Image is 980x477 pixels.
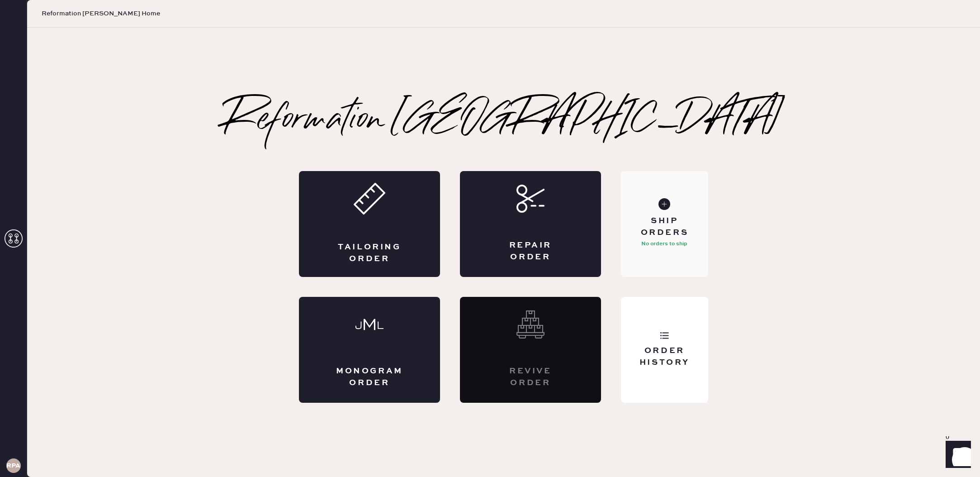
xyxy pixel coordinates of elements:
div: Tailoring Order [335,242,404,264]
iframe: Front Chat [937,436,976,475]
span: Reformation [PERSON_NAME] Home [42,9,160,18]
div: Repair Order [496,240,565,262]
h2: Reformation [GEOGRAPHIC_DATA] [224,102,783,138]
div: Revive order [496,366,565,388]
div: Ship Orders [628,215,701,238]
div: Order History [628,345,701,368]
div: Interested? Contact us at care@hemster.co [460,297,601,403]
div: Monogram Order [335,366,404,388]
p: No orders to ship [641,238,687,249]
h3: RPA [6,463,20,469]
